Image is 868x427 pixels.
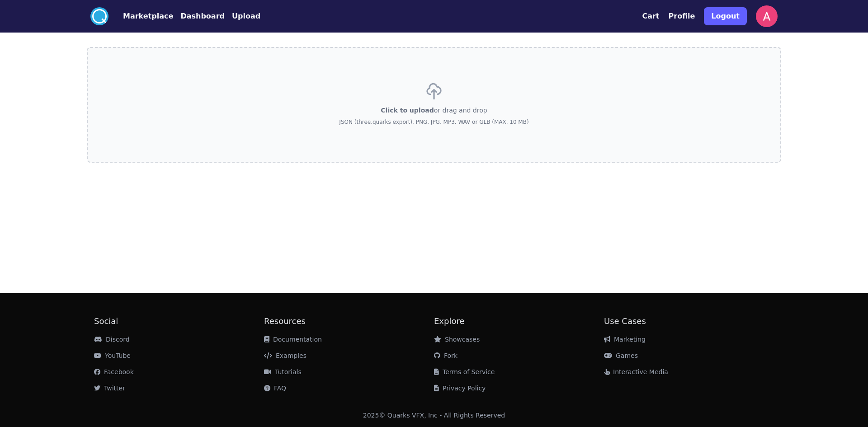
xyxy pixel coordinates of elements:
div: 2025 © Quarks VFX, Inc - All Rights Reserved [363,411,505,420]
a: Interactive Media [604,368,668,375]
a: Examples [264,352,307,359]
h2: Resources [264,315,434,328]
a: Upload [225,11,260,22]
a: Showcases [434,336,480,343]
a: Discord [94,336,130,343]
h2: Social [94,315,264,328]
a: Marketplace [108,11,173,22]
a: Fork [434,352,458,359]
button: Dashboard [180,11,225,22]
a: Tutorials [264,368,302,375]
h2: Explore [434,315,604,328]
a: Terms of Service [434,368,495,375]
a: Games [604,352,638,359]
h2: Use Cases [604,315,774,328]
button: Logout [704,7,747,25]
a: Facebook [94,368,134,375]
a: FAQ [264,385,286,392]
a: Dashboard [173,11,225,22]
a: Twitter [94,385,125,392]
span: Click to upload [381,107,434,114]
button: Profile [669,11,695,22]
a: Marketing [604,336,646,343]
a: YouTube [94,352,131,359]
img: profile [756,5,778,27]
a: Documentation [264,336,322,343]
button: Marketplace [123,11,173,22]
a: Logout [704,4,747,29]
p: JSON (three.quarks export), PNG, JPG, MP3, WAV or GLB (MAX. 10 MB) [339,118,528,126]
a: Privacy Policy [434,385,486,392]
p: or drag and drop [381,106,487,115]
button: Upload [232,11,260,22]
button: Cart [642,11,659,22]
